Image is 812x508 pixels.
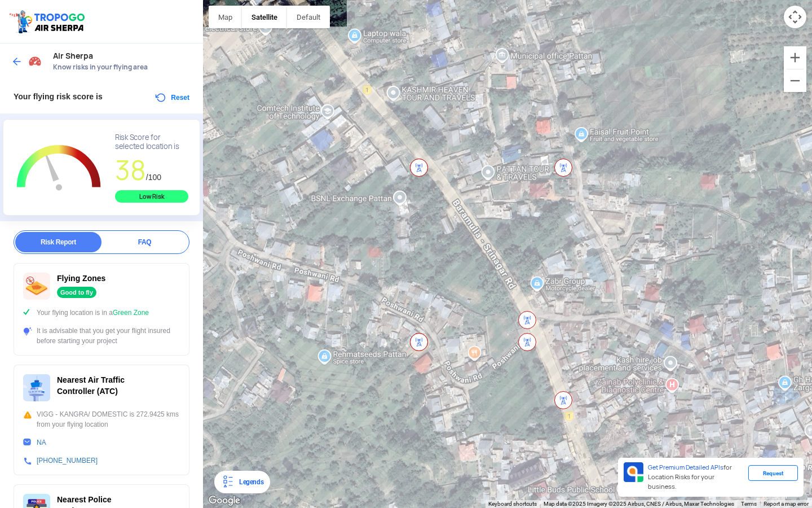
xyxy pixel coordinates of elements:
[544,501,734,507] span: Map data ©2025 Imagery ©2025 Airbus, CNES / Airbus, Maxar Technologies
[57,274,105,283] span: Flying Zones
[764,501,809,507] a: Report a map error
[53,51,192,60] span: Air Sherpa
[146,173,161,182] span: /100
[12,133,106,204] g: Chart
[101,232,188,252] div: FAQ
[23,308,180,318] div: Your flying location is in a
[235,475,263,489] div: Legends
[643,462,748,492] div: for Location Risks for your business.
[748,465,798,481] div: Request
[488,500,537,508] button: Keyboard shortcuts
[741,501,757,507] a: Terms
[784,6,806,28] button: Map camera controls
[115,152,146,188] span: 38
[242,6,287,28] button: Show satellite imagery
[14,92,103,101] span: Your flying risk score is
[28,54,42,68] img: Risk Scores
[115,133,188,151] div: Risk Score for selected location is
[206,493,243,508] img: Google
[624,462,643,482] img: Premium APIs
[23,326,180,346] div: It is advisable that you get your flight insured before starting your project
[53,63,192,72] span: Know risks in your flying area
[15,232,101,252] div: Risk Report
[23,409,180,430] div: VIGG - KANGRA/ DOMESTIC is 272.9425 kms from your flying location
[37,439,46,446] a: NA
[23,273,50,300] img: ic_nofly.svg
[648,463,723,471] span: Get Premium Detailed APIs
[11,56,23,67] img: ic_arrow_back_blue.svg
[23,374,50,401] img: ic_atc.svg
[8,8,89,34] img: ic_tgdronemaps.svg
[784,69,806,92] button: Zoom out
[113,309,149,317] span: Green Zone
[57,375,125,396] span: Nearest Air Traffic Controller (ATC)
[154,91,189,104] button: Reset
[37,457,98,465] a: [PHONE_NUMBER]
[784,46,806,69] button: Zoom in
[115,190,188,203] div: Low Risk
[57,287,96,298] div: Good to fly
[221,475,235,489] img: Legends
[209,6,242,28] button: Show street map
[206,493,243,508] a: Open this area in Google Maps (opens a new window)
